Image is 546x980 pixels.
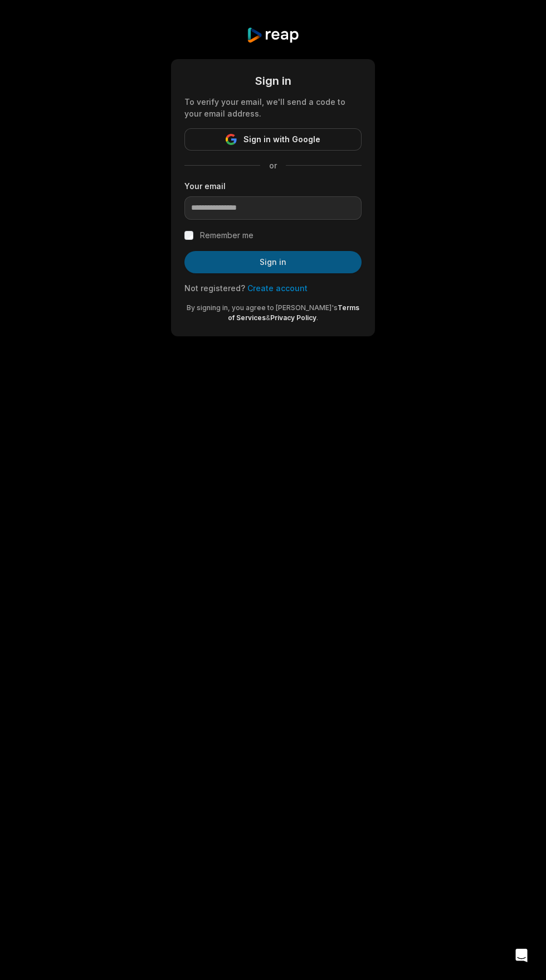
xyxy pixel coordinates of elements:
span: or [260,160,286,171]
a: Terms of Services [228,303,359,322]
a: Privacy Policy [270,313,316,322]
span: Sign in with Google [243,133,320,146]
div: Sign in [184,73,362,89]
span: Not registered? [184,283,245,293]
button: Sign in with Google [184,128,362,151]
span: & [266,313,270,322]
div: To verify your email, we'll send a code to your email address. [184,96,362,119]
span: . [316,313,318,322]
button: Sign in [184,251,362,273]
label: Remember me [200,229,253,242]
a: Create account [247,283,308,293]
label: Your email [184,180,362,192]
div: Open Intercom Messenger [508,942,535,969]
img: reap [246,27,299,44]
span: By signing in, you agree to [PERSON_NAME]'s [187,303,338,312]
